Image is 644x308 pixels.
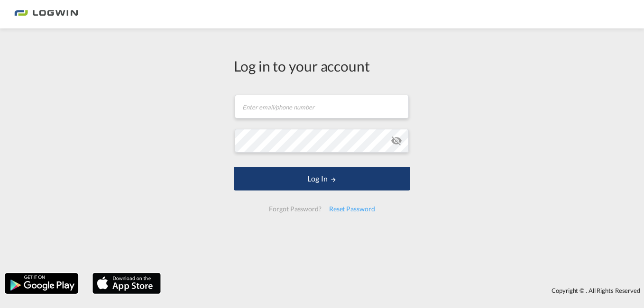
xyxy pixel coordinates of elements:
img: apple.png [92,272,162,295]
div: Log in to your account [234,56,410,76]
md-icon: icon-eye-off [391,135,402,146]
div: Reset Password [325,200,379,217]
img: google.png [4,272,79,295]
div: Forgot Password? [265,200,325,217]
input: Enter email/phone number [235,95,409,118]
div: Copyright © . All Rights Reserved [166,282,644,299]
button: LOGIN [234,167,410,190]
img: bc73a0e0d8c111efacd525e4c8ad7d32.png [14,4,78,25]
